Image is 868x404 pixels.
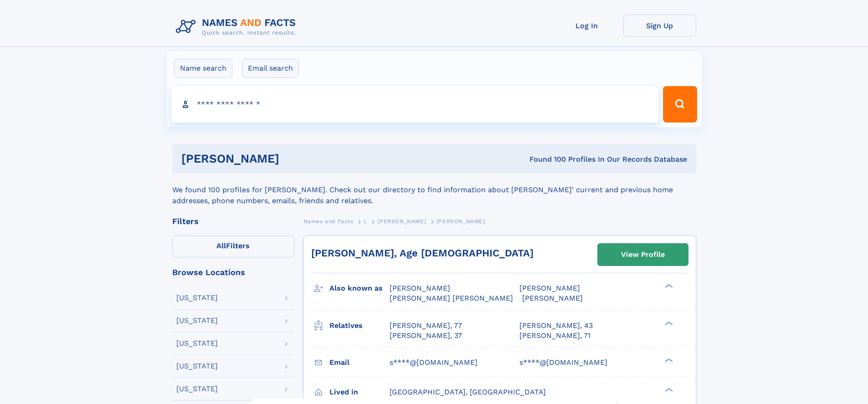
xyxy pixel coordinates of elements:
[663,283,673,289] div: ❯
[329,355,390,370] h3: Email
[329,318,390,333] h3: Relatives
[329,384,390,400] h3: Lived in
[303,215,354,227] a: Names and Facts
[377,215,426,227] a: [PERSON_NAME]
[176,340,218,347] div: [US_STATE]
[311,247,534,259] a: [PERSON_NAME], Age [DEMOGRAPHIC_DATA]
[172,217,294,225] div: Filters
[172,268,294,276] div: Browse Locations
[519,284,580,292] span: [PERSON_NAME]
[176,385,218,393] div: [US_STATE]
[174,59,232,78] label: Name search
[216,241,226,250] span: All
[172,174,696,206] div: We found 100 profiles for [PERSON_NAME]. Check out our directory to find information about [PERSO...
[172,15,303,39] img: Logo Names and Facts
[377,218,426,225] span: [PERSON_NAME]
[663,357,673,363] div: ❯
[390,294,513,302] span: [PERSON_NAME] [PERSON_NAME]
[598,244,688,266] a: View Profile
[390,284,450,292] span: [PERSON_NAME]
[171,86,659,123] input: search input
[172,235,294,257] label: Filters
[663,387,673,393] div: ❯
[242,59,299,78] label: Email search
[390,388,546,396] span: [GEOGRAPHIC_DATA], [GEOGRAPHIC_DATA]
[176,294,218,302] div: [US_STATE]
[519,331,591,341] a: [PERSON_NAME], 71
[176,363,218,370] div: [US_STATE]
[181,153,405,164] h1: [PERSON_NAME]
[390,331,462,341] a: [PERSON_NAME], 37
[329,281,390,296] h3: Also known as
[390,321,462,331] a: [PERSON_NAME], 77
[404,154,687,164] div: Found 100 Profiles In Our Records Database
[364,218,367,225] span: L
[522,294,583,302] span: [PERSON_NAME]
[663,86,697,123] button: Search Button
[437,218,485,225] span: [PERSON_NAME]
[621,244,665,265] div: View Profile
[519,321,593,331] a: [PERSON_NAME], 43
[550,15,623,37] a: Log In
[176,317,218,324] div: [US_STATE]
[364,215,367,227] a: L
[623,15,696,37] a: Sign Up
[663,320,673,326] div: ❯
